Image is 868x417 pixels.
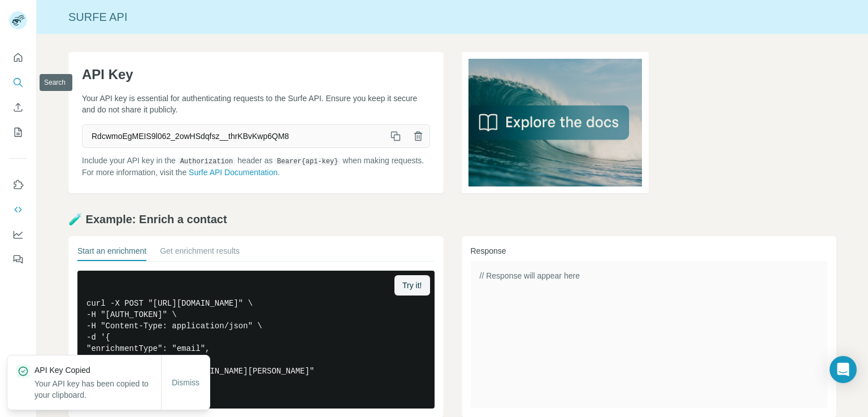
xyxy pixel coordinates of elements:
span: Try it! [402,280,422,291]
button: Enrich CSV [9,97,27,118]
button: Use Surfe API [9,199,27,220]
span: RdcwmoEgMEIS9l062_2owHSdqfsz__thrKBvKwp6QM8 [83,126,384,146]
div: Surfe API [37,9,868,25]
span: // Response will appear here [480,271,580,280]
h3: Response [471,245,828,257]
p: Your API key is essential for authenticating requests to the Surfe API. Ensure you keep it secure... [82,93,430,115]
a: Surfe API Documentation [189,168,277,177]
button: Search [9,72,27,93]
p: Include your API key in the header as when making requests. For more information, visit the . [82,155,430,178]
button: Try it! [394,275,429,296]
button: Quick start [9,47,27,68]
pre: curl -X POST "[URL][DOMAIN_NAME]" \ -H "[AUTH_TOKEN]" \ -H "Content-Type: application/json" \ -d ... [77,271,435,409]
button: Get enrichment results [160,245,240,261]
h2: 🧪 Example: Enrich a contact [68,211,836,227]
button: Feedback [9,249,27,270]
button: Dismiss [164,372,207,393]
p: API Key Copied [34,364,161,376]
button: Use Surfe on LinkedIn [9,175,27,195]
code: Bearer {api-key} [275,158,340,166]
span: Dismiss [172,377,199,388]
button: My lists [9,122,27,142]
code: Authorization [178,158,236,166]
button: Start an enrichment [77,245,146,261]
p: Your API key has been copied to your clipboard. [34,378,161,401]
button: Dashboard [9,224,27,245]
h1: API Key [82,66,430,84]
div: Open Intercom Messenger [830,356,857,383]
